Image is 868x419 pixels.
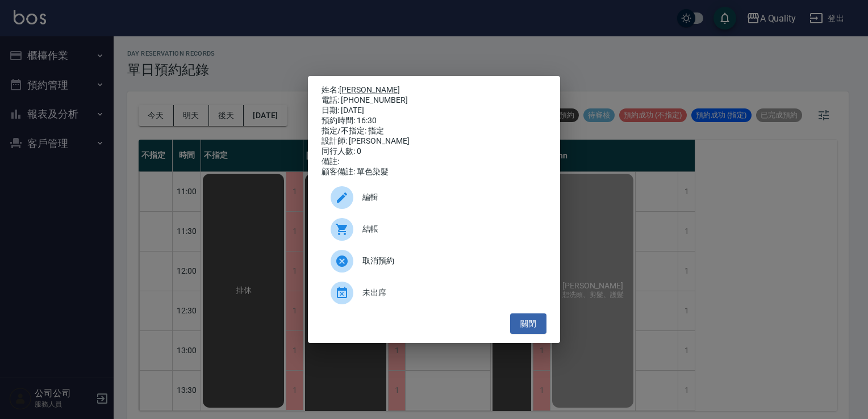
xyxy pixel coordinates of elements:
[322,157,546,167] div: 備註:
[322,146,546,157] div: 同行人數: 0
[510,313,546,334] button: 關閉
[322,182,546,213] div: 編輯
[322,277,546,309] div: 未出席
[322,126,546,136] div: 指定/不指定: 指定
[322,106,546,116] div: 日期: [DATE]
[339,85,400,94] a: [PERSON_NAME]
[362,191,537,203] span: 編輯
[322,167,546,177] div: 顧客備註: 單色染髮
[362,223,537,235] span: 結帳
[322,245,546,277] div: 取消預約
[322,136,546,146] div: 設計師: [PERSON_NAME]
[322,95,546,106] div: 電話: [PHONE_NUMBER]
[362,255,537,267] span: 取消預約
[322,213,546,245] a: 結帳
[322,85,546,95] p: 姓名:
[322,116,546,126] div: 預約時間: 16:30
[362,287,537,299] span: 未出席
